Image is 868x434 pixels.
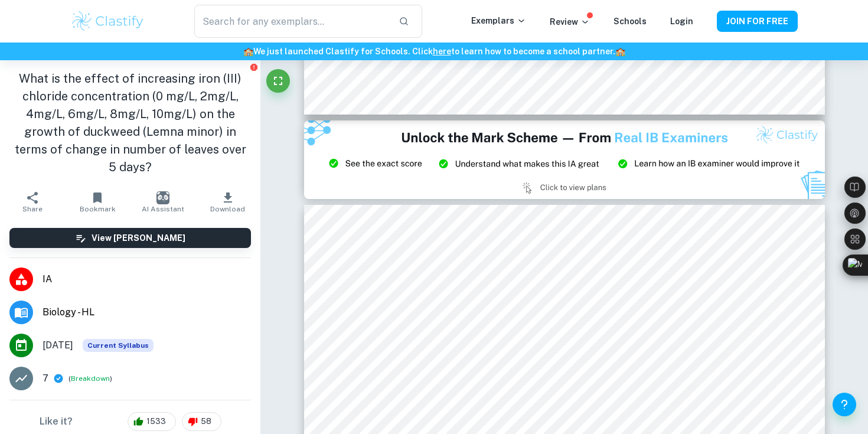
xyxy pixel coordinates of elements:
span: ( ) [68,373,112,384]
span: Bookmark [80,205,116,213]
a: here [433,47,451,56]
a: Login [670,17,693,26]
button: Breakdown [71,373,110,384]
span: 58 [194,416,218,428]
a: Schools [614,17,647,26]
h1: What is the effect of increasing iron (III) chloride concentration (0 mg/L, 2mg/L, 4mg/L, 6mg/L, ... [9,70,251,176]
img: AI Assistant [156,191,169,204]
p: 7 [43,371,48,386]
span: Current Syllabus [83,339,154,352]
span: 🏫 [243,47,253,56]
span: Share [22,205,43,213]
span: 1533 [140,416,172,428]
span: Biology - HL [43,305,251,319]
button: Fullscreen [266,69,290,93]
span: Download [210,205,245,213]
h6: View [PERSON_NAME] [92,231,185,244]
h6: We just launched Clastify for Schools. Click to learn how to become a school partner. [2,45,866,58]
span: [DATE] [43,338,73,353]
div: 1533 [128,412,176,431]
div: 58 [182,412,221,431]
button: View [PERSON_NAME] [9,228,251,248]
button: JOIN FOR FREE [717,11,798,32]
img: Ad [304,120,825,198]
button: Bookmark [65,185,130,218]
span: IA [43,272,251,286]
span: AI Assistant [142,205,184,213]
button: Download [195,185,260,218]
button: AI Assistant [130,185,195,218]
span: 🏫 [615,47,625,56]
div: This exemplar is based on the current syllabus. Feel free to refer to it for inspiration/ideas wh... [83,339,154,352]
h6: Like it? [40,415,73,429]
button: Report issue [249,63,258,71]
img: Clastify logo [70,9,145,33]
button: Help and Feedback [833,393,856,416]
p: Exemplars [471,14,526,27]
input: Search for any exemplars... [194,5,389,38]
p: Review [550,15,590,28]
